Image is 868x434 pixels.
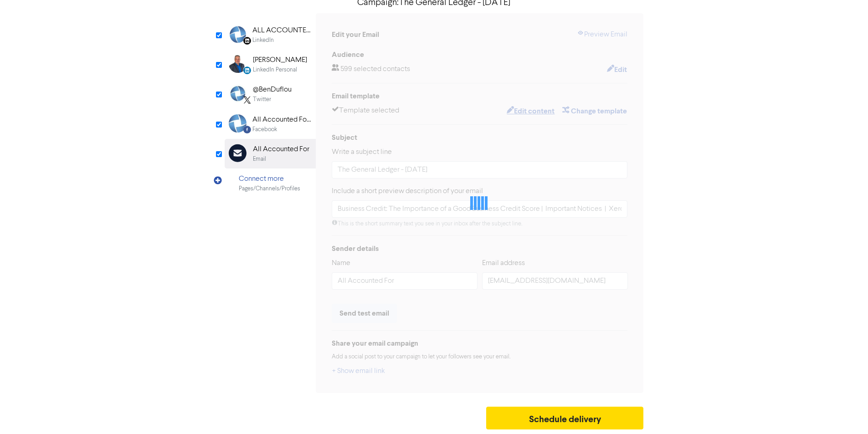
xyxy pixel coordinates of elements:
div: ALL ACCOUNTED FOR LTD [252,25,311,36]
div: Connect more [239,174,300,184]
div: Twitter [253,95,271,104]
img: LinkedinPersonal [229,55,247,73]
div: Email [253,155,266,163]
div: Twitter@BenDuflouTwitter [225,79,316,109]
div: All Accounted For Limited [252,114,311,125]
div: Linkedin ALL ACCOUNTED FOR LTDLinkedIn [225,20,316,50]
div: LinkedIn Personal [253,66,297,74]
button: Schedule delivery [486,407,644,429]
img: Twitter [229,84,247,102]
div: All Accounted ForEmail [225,139,316,168]
iframe: Chat Widget [754,336,868,434]
div: Facebook [252,125,277,134]
img: Facebook [229,114,247,133]
div: [PERSON_NAME] [253,55,307,66]
div: All Accounted For [253,144,309,155]
div: Connect morePages/Channels/Profiles [225,168,316,198]
div: LinkedinPersonal [PERSON_NAME]LinkedIn Personal [225,50,316,79]
div: @BenDuflou [253,84,292,95]
div: Pages/Channels/Profiles [239,184,300,193]
div: LinkedIn [252,36,274,45]
div: Facebook All Accounted For LimitedFacebook [225,109,316,139]
img: Linkedin [229,25,247,43]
